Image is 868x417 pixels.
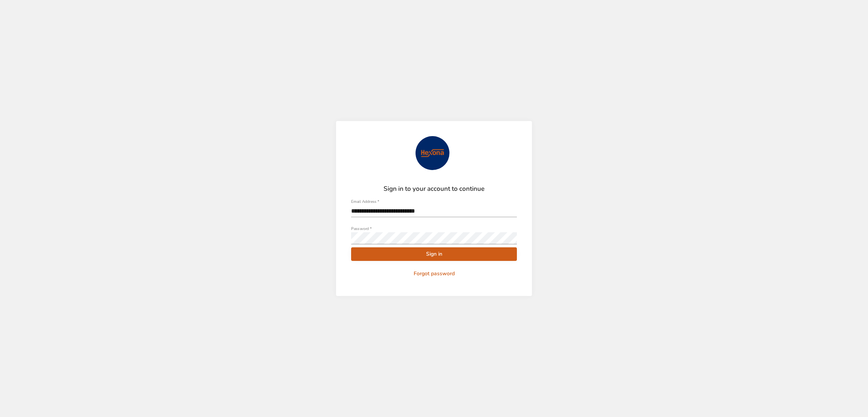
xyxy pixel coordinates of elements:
img: Avatar [416,136,449,170]
span: Forgot password [354,269,514,279]
button: Forgot password [351,267,517,281]
h2: Sign in to your account to continue [351,185,517,193]
label: Email Address [351,199,379,204]
span: Sign in [357,250,511,259]
label: Password [351,227,371,231]
button: Sign in [351,247,517,261]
